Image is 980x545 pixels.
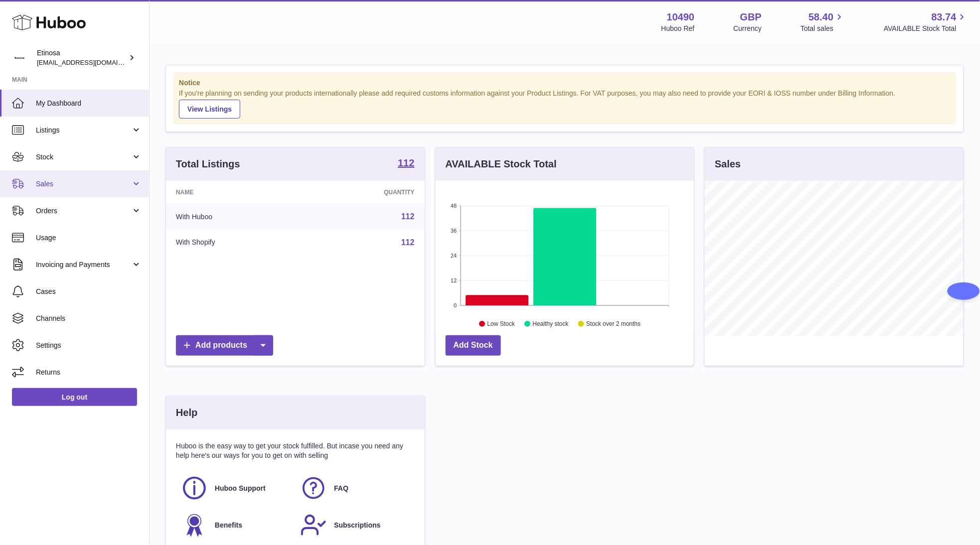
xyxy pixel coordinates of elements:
[809,10,833,24] span: 58.40
[181,512,290,539] a: Benefits
[36,152,131,162] span: Stock
[37,48,127,67] div: Etinosa
[300,512,409,539] a: Subscriptions
[306,181,425,204] th: Quantity
[401,238,415,247] a: 112
[451,253,457,259] text: 24
[12,50,27,65] img: Wolphuk@gmail.com
[734,24,762,33] div: Currency
[176,157,240,171] h3: Total Listings
[36,233,142,243] span: Usage
[884,24,968,33] span: AVAILABLE Stock Total
[36,99,142,108] span: My Dashboard
[12,388,137,406] a: Log out
[398,158,414,168] strong: 112
[176,335,273,356] a: Add products
[176,441,415,460] p: Huboo is the easy way to get your stock fulfilled. But incase you need any help here's our ways f...
[667,10,695,24] strong: 10490
[176,406,197,419] h3: Help
[215,521,242,530] span: Benefits
[401,212,415,221] a: 112
[661,24,695,33] div: Huboo Ref
[884,10,968,33] a: 83.74 AVAILABLE Stock Total
[36,341,142,350] span: Settings
[334,521,380,530] span: Subscriptions
[451,277,457,283] text: 12
[36,287,142,296] span: Cases
[446,157,557,171] h3: AVAILABLE Stock Total
[36,126,131,135] span: Listings
[451,228,457,234] text: 36
[36,368,142,377] span: Returns
[533,320,569,327] text: Healthy stock
[454,302,457,308] text: 0
[488,320,515,327] text: Low Stock
[36,206,131,216] span: Orders
[179,78,951,88] strong: Notice
[36,179,131,189] span: Sales
[715,157,741,171] h3: Sales
[215,484,266,493] span: Huboo Support
[300,475,409,502] a: FAQ
[801,10,845,33] a: 58.40 Total sales
[166,230,306,256] td: With Shopify
[932,10,957,24] span: 83.74
[586,320,641,327] text: Stock over 2 months
[36,260,131,270] span: Invoicing and Payments
[181,475,290,502] a: Huboo Support
[179,89,951,119] div: If you're planning on sending your products internationally please add required customs informati...
[446,335,501,356] a: Add Stock
[801,24,845,33] span: Total sales
[740,10,762,24] strong: GBP
[334,484,348,493] span: FAQ
[166,204,306,230] td: With Huboo
[451,203,457,209] text: 48
[179,100,240,119] a: View Listings
[166,181,306,204] th: Name
[37,58,147,66] span: [EMAIL_ADDRESS][DOMAIN_NAME]
[36,314,142,323] span: Channels
[398,158,414,170] a: 112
